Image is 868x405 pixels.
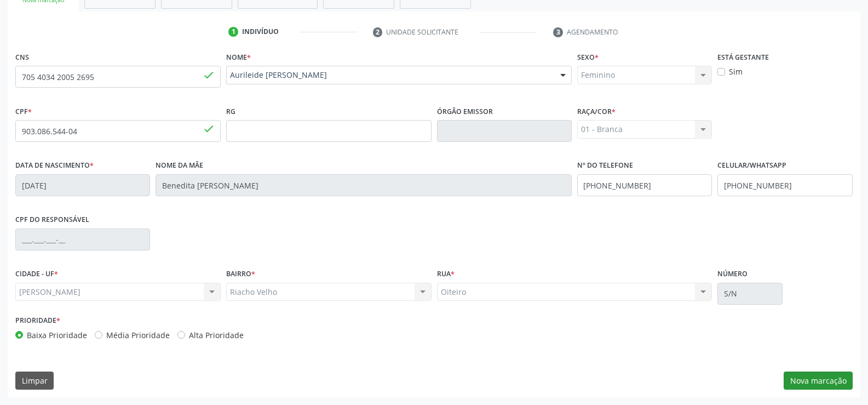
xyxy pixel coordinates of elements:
div: 1 [228,27,238,37]
span: done [203,69,215,81]
label: Raça/cor [577,103,616,120]
label: Data de nascimento [15,157,94,174]
label: Nome da mãe [156,157,203,174]
label: CPF [15,103,32,120]
label: CNS [15,49,29,66]
label: Órgão emissor [437,103,493,120]
label: Sexo [577,49,599,66]
label: Prioridade [15,312,60,329]
label: Nome [226,49,251,66]
label: CPF do responsável [15,212,89,229]
button: Nova marcação [784,372,853,390]
label: Alta Prioridade [189,329,244,341]
div: Indivíduo [242,27,279,37]
label: Rua [437,266,455,283]
label: Sim [729,66,743,77]
label: Celular/WhatsApp [717,157,786,174]
label: Nº do Telefone [577,157,633,174]
input: ___.___.___-__ [15,229,150,250]
label: RG [226,103,235,120]
label: CIDADE - UF [15,266,58,283]
span: done [203,123,215,135]
input: (__) _____-_____ [717,174,852,196]
label: BAIRRO [226,266,255,283]
label: Média Prioridade [106,329,170,341]
input: (__) _____-_____ [577,174,712,196]
input: __/__/____ [15,174,150,196]
label: Está gestante [717,49,769,66]
label: Baixa Prioridade [27,329,87,341]
label: Número [717,266,748,283]
span: Aurileide [PERSON_NAME] [230,70,549,81]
